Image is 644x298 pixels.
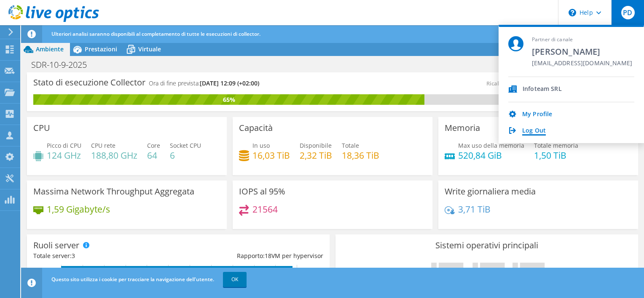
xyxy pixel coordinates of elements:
h4: 18,36 TiB [342,151,379,160]
span: Questo sito utilizza i cookie per tracciare la navigazione dell'utente. [51,276,214,283]
span: Picco di CPU [47,141,81,149]
span: Partner di canale [532,36,632,43]
h4: 520,84 GiB [458,151,524,160]
span: In uso [252,141,270,149]
span: 3 [72,252,75,260]
h3: Ruoli server [33,241,79,250]
span: [EMAIL_ADDRESS][DOMAIN_NAME] [532,60,632,68]
span: 18 [265,252,271,260]
span: Socket CPU [170,141,201,149]
span: Virtuale [138,45,161,53]
h3: CPU [33,123,50,133]
span: PD [621,6,635,19]
h4: 124 GHz [47,151,81,160]
span: Ambiente [36,45,64,53]
span: Totale memoria [534,141,578,149]
span: Disponibile [300,141,332,149]
div: Infoteam SRL [523,85,562,93]
h4: 1,59 Gigabyte/s [47,205,110,214]
span: Totale [342,141,359,149]
span: Ricalcolo successivo disponibile: [486,80,628,87]
span: Max uso della memoria [458,141,524,149]
h4: 188,80 GHz [91,151,137,160]
h4: Ora di fine prevista: [149,79,259,88]
h4: 64 [147,151,160,160]
span: [DATE] 12:09 (+02:00) [200,79,259,87]
h3: Capacità [239,123,273,133]
span: CPU rete [91,141,115,149]
h4: 3,71 TiB [458,205,491,214]
h3: Massima Network Throughput Aggregata [33,187,194,196]
svg: \n [569,9,576,16]
span: Ulteriori analisi saranno disponibili al completamento di tutte le esecuzioni di collector. [51,30,260,37]
div: Totale server: [33,251,178,261]
text: VM guest [37,267,57,273]
span: [PERSON_NAME] [532,46,632,57]
h4: 2,32 TiB [300,151,332,160]
h1: SDR-10-9-2025 [27,60,100,69]
span: Core [147,141,160,149]
a: OK [223,272,247,287]
h4: 16,03 TiB [252,151,290,160]
span: Prestazioni [85,45,117,53]
a: Log Out [522,127,546,135]
a: My Profile [522,111,552,119]
h3: Write giornaliera media [445,187,536,196]
h3: Sistemi operativi principali [342,241,632,250]
h3: Memoria [445,123,480,133]
div: Rapporto: VM per hypervisor [178,251,323,261]
h4: 6 [170,151,201,160]
h3: IOPS al 95% [239,187,285,196]
div: 65% [33,95,424,104]
h4: 1,50 TiB [534,151,578,160]
h4: 21564 [252,205,278,214]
